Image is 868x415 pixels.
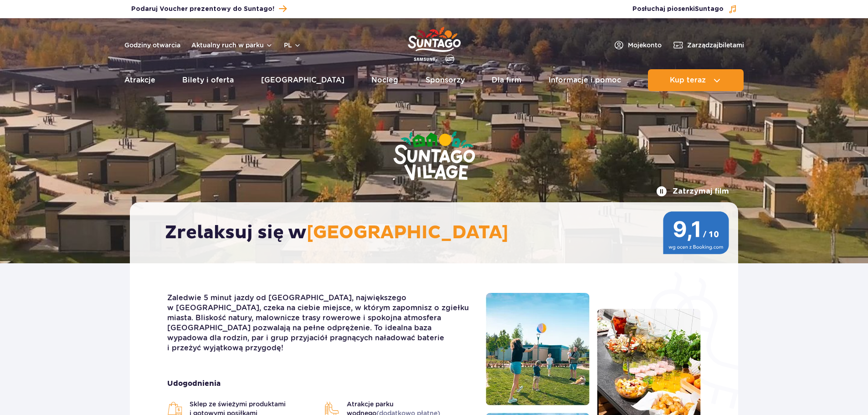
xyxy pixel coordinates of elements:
span: Zarządzaj biletami [687,41,744,50]
span: Podaruj Voucher prezentowy do Suntago! [131,5,274,14]
a: Bilety i oferta [182,69,234,91]
a: Godziny otwarcia [124,41,180,50]
a: Sponsorzy [426,69,465,91]
p: Zaledwie 5 minut jazdy od [GEOGRAPHIC_DATA], największego w [GEOGRAPHIC_DATA], czeka na ciebie mi... [167,293,472,353]
button: Kup teraz [648,69,744,91]
a: Mojekonto [613,40,662,51]
button: pl [284,41,301,50]
span: Suntago [695,6,724,12]
a: Informacje i pomoc [549,69,621,91]
h2: Zrelaksuj się w [165,221,712,244]
img: Suntago Village [357,96,512,218]
button: Aktualny ruch w parku [191,41,273,49]
a: Dla firm [492,69,521,91]
button: Zatrzymaj film [656,186,729,197]
span: [GEOGRAPHIC_DATA] [307,221,508,244]
a: Zarządzajbiletami [673,40,744,51]
span: Moje konto [628,41,662,50]
a: Atrakcje [124,69,155,91]
span: Posłuchaj piosenki [632,5,724,14]
a: [GEOGRAPHIC_DATA] [261,69,344,91]
a: Podaruj Voucher prezentowy do Suntago! [131,3,287,15]
img: 9,1/10 wg ocen z Booking.com [663,211,729,254]
a: Nocleg [371,69,398,91]
strong: Udogodnienia [167,379,472,389]
a: Park of Poland [408,23,461,65]
span: Kup teraz [670,76,706,84]
button: Posłuchaj piosenkiSuntago [632,5,737,14]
